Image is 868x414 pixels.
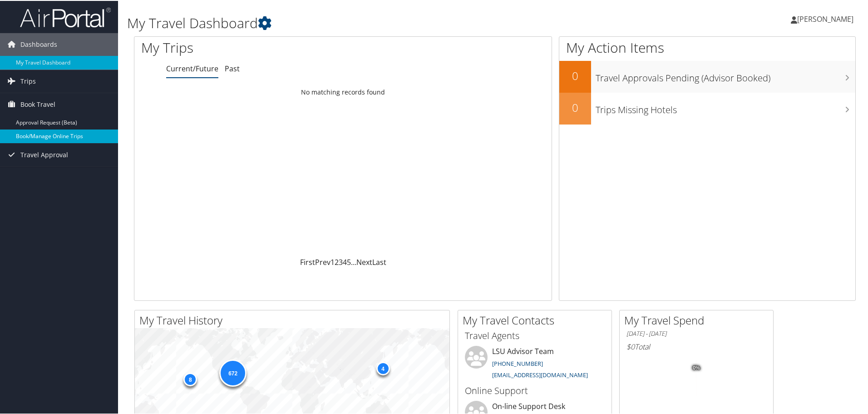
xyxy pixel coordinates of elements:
[20,69,36,92] span: Trips
[225,63,240,73] a: Past
[219,359,247,386] div: 672
[596,98,855,115] h3: Trips Missing Hotels
[791,5,863,32] a: [PERSON_NAME]
[351,256,356,266] span: …
[372,256,386,266] a: Last
[356,256,372,266] a: Next
[20,92,55,115] span: Book Travel
[127,13,617,32] h1: My Travel Dashboard
[347,256,351,266] a: 5
[559,67,591,83] h2: 0
[626,341,766,351] h6: Total
[315,256,330,266] a: Prev
[626,329,766,337] h6: [DATE] - [DATE]
[596,66,855,84] h3: Travel Approvals Pending (Advisor Booked)
[465,329,605,341] h3: Travel Agents
[343,256,347,266] a: 4
[166,63,218,73] a: Current/Future
[559,60,855,92] a: 0Travel Approvals Pending (Advisor Booked)
[339,256,343,266] a: 3
[559,99,591,115] h2: 0
[330,256,335,266] a: 1
[335,256,339,266] a: 2
[460,345,609,382] li: LSU Advisor Team
[797,13,853,23] span: [PERSON_NAME]
[559,92,855,124] a: 0Trips Missing Hotels
[20,143,68,165] span: Travel Approval
[693,364,700,370] tspan: 0%
[139,312,449,327] h2: My Travel History
[626,341,635,351] span: $0
[134,83,552,100] td: No matching records found
[20,32,57,55] span: Dashboards
[624,312,773,327] h2: My Travel Spend
[559,37,855,56] h1: My Action Items
[492,370,588,378] a: [EMAIL_ADDRESS][DOMAIN_NAME]
[463,312,612,327] h2: My Travel Contacts
[465,384,605,396] h3: Online Support
[183,372,197,385] div: 8
[141,37,371,56] h1: My Trips
[376,361,390,374] div: 4
[300,256,315,266] a: First
[20,6,111,27] img: airportal-logo.png
[492,359,543,367] a: [PHONE_NUMBER]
